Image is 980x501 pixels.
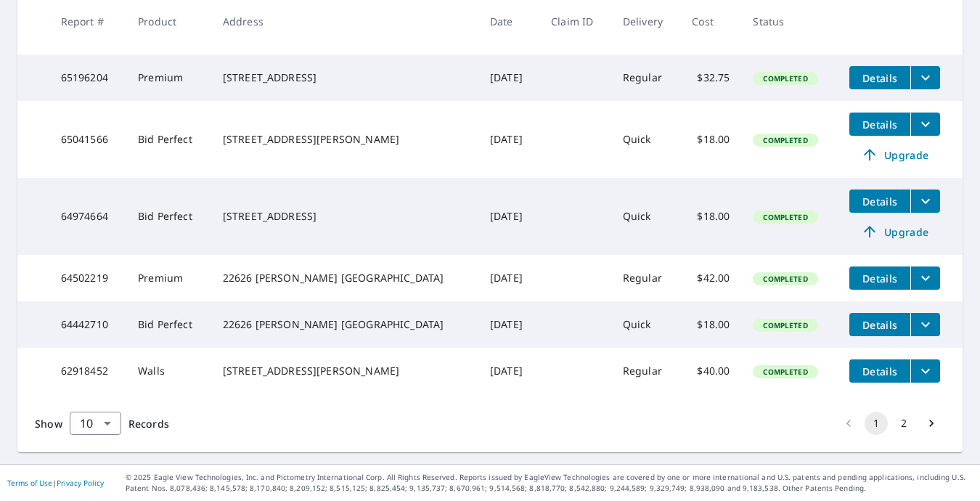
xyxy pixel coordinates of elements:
[754,320,816,330] span: Completed
[858,272,902,285] span: Details
[49,301,126,348] td: 64442710
[849,313,910,336] button: detailsBtn-64442710
[223,271,467,285] div: 22626 [PERSON_NAME] [GEOGRAPHIC_DATA]
[49,54,126,101] td: 65196204
[126,178,211,255] td: Bid Perfect
[7,478,104,487] p: |
[126,101,211,178] td: Bid Perfect
[35,417,62,431] span: Show
[223,209,467,224] div: [STREET_ADDRESS]
[754,274,816,284] span: Completed
[70,403,121,444] div: 10
[858,223,931,240] span: Upgrade
[858,364,902,378] span: Details
[835,412,945,435] nav: pagination navigation
[611,101,680,178] td: Quick
[49,101,126,178] td: 65041566
[680,54,741,101] td: $32.75
[478,101,539,178] td: [DATE]
[223,317,467,332] div: 22626 [PERSON_NAME] [GEOGRAPHIC_DATA]
[478,255,539,301] td: [DATE]
[849,143,940,166] a: Upgrade
[49,348,126,394] td: 62918452
[128,417,169,431] span: Records
[49,255,126,301] td: 64502219
[920,412,943,435] button: Go to next page
[849,66,910,89] button: detailsBtn-65196204
[126,301,211,348] td: Bid Perfect
[126,348,211,394] td: Walls
[858,146,931,163] span: Upgrade
[849,220,940,243] a: Upgrade
[754,73,816,83] span: Completed
[754,212,816,222] span: Completed
[611,301,680,348] td: Quick
[910,313,940,336] button: filesDropdownBtn-64442710
[865,412,888,435] button: page 1
[478,178,539,255] td: [DATE]
[680,178,741,255] td: $18.00
[910,266,940,290] button: filesDropdownBtn-64502219
[478,54,539,101] td: [DATE]
[478,301,539,348] td: [DATE]
[858,71,902,85] span: Details
[126,255,211,301] td: Premium
[223,70,467,85] div: [STREET_ADDRESS]
[70,412,121,435] div: Show 10 records
[754,135,816,145] span: Completed
[849,266,910,290] button: detailsBtn-64502219
[910,190,940,213] button: filesDropdownBtn-64974664
[126,54,211,101] td: Premium
[478,348,539,394] td: [DATE]
[858,318,902,332] span: Details
[754,367,816,377] span: Completed
[680,255,741,301] td: $42.00
[126,472,973,494] p: © 2025 Eagle View Technologies, Inc. and Pictometry International Corp. All Rights Reserved. Repo...
[680,348,741,394] td: $40.00
[849,190,910,213] button: detailsBtn-64974664
[223,132,467,147] div: [STREET_ADDRESS][PERSON_NAME]
[680,101,741,178] td: $18.00
[858,195,902,208] span: Details
[849,113,910,136] button: detailsBtn-65041566
[611,255,680,301] td: Regular
[910,66,940,89] button: filesDropdownBtn-65196204
[910,113,940,136] button: filesDropdownBtn-65041566
[611,348,680,394] td: Regular
[611,54,680,101] td: Regular
[858,118,902,131] span: Details
[680,301,741,348] td: $18.00
[910,359,940,383] button: filesDropdownBtn-62918452
[849,359,910,383] button: detailsBtn-62918452
[57,478,104,488] a: Privacy Policy
[892,412,915,435] button: Go to page 2
[611,178,680,255] td: Quick
[7,478,52,488] a: Terms of Use
[223,364,467,378] div: [STREET_ADDRESS][PERSON_NAME]
[49,178,126,255] td: 64974664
